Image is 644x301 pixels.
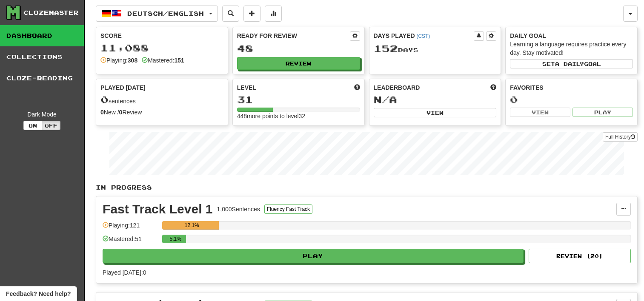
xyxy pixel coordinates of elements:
[103,203,213,216] div: Fast Track Level 1
[103,235,158,249] div: Mastered: 51
[416,33,430,39] a: (CST)
[142,56,184,65] div: Mastered:
[100,108,223,116] div: New / Review
[555,61,584,67] span: a daily
[6,110,77,119] div: Dark Mode
[243,6,260,22] button: Add sentence to collection
[237,112,360,120] div: 448 more points to level 32
[510,108,570,117] button: View
[510,94,633,105] div: 0
[103,221,158,235] div: Playing: 121
[374,83,420,92] span: Leaderboard
[103,269,146,276] span: Played [DATE]: 0
[490,83,496,92] span: This week in points, UTC
[96,183,638,192] p: In Progress
[510,59,633,68] button: Seta dailygoal
[237,57,360,70] button: Review
[529,249,631,263] button: Review (20)
[354,83,360,92] span: Score more points to level up
[510,31,633,40] div: Daily Goal
[6,290,71,298] span: Open feedback widget
[374,43,497,54] div: Day s
[237,31,350,40] div: Ready for Review
[23,9,79,17] div: Clozemaster
[510,83,633,92] div: Favorites
[128,57,137,64] strong: 308
[23,121,42,130] button: On
[374,94,397,105] span: N/A
[165,221,219,230] div: 12.1%
[119,109,123,116] strong: 0
[103,249,524,263] button: Play
[572,108,633,117] button: Play
[510,40,633,57] div: Learning a language requires practice every day. Stay motivated!
[100,94,223,105] div: sentences
[127,10,204,17] span: Deutsch / English
[603,132,638,142] a: Full History
[100,43,223,53] div: 11,088
[174,57,184,64] strong: 151
[42,121,60,130] button: Off
[100,94,109,105] span: 0
[374,31,474,40] div: Days Played
[374,43,398,54] span: 152
[100,31,223,40] div: Score
[237,94,360,105] div: 31
[96,6,218,22] button: Deutsch/English
[217,205,260,213] div: 1,000 Sentences
[100,56,137,65] div: Playing:
[222,6,239,22] button: Search sentences
[374,108,497,117] button: View
[237,43,360,54] div: 48
[100,83,146,92] span: Played [DATE]
[264,204,312,214] button: Fluency Fast Track
[165,235,186,243] div: 5.1%
[237,83,256,92] span: Level
[265,6,282,22] button: More stats
[100,109,104,116] strong: 0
